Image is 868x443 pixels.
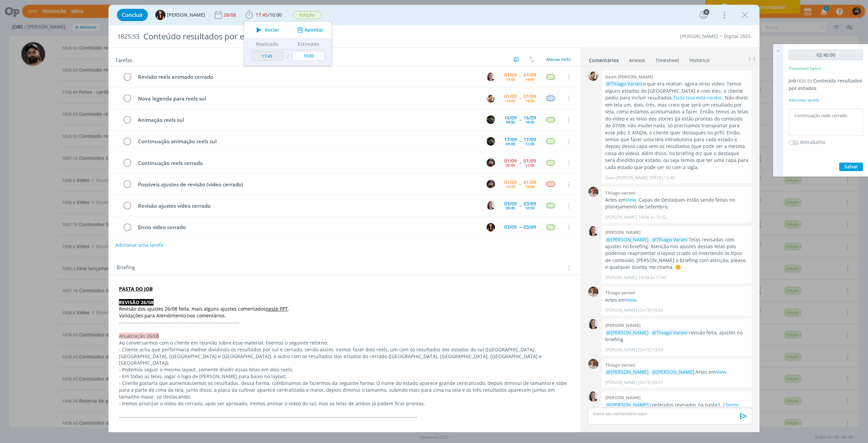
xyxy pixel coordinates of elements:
[588,187,598,197] img: T
[698,10,709,20] button: 6
[487,115,495,124] img: K
[839,163,863,171] button: Salvar
[605,322,640,328] b: [PERSON_NAME]
[115,55,132,63] span: Tarefas
[135,73,480,81] div: Revisão reels animado cerrado
[244,10,283,20] button: 17:45/10:00
[119,333,159,339] span: Atualização 26/08
[504,201,517,206] div: 03/09
[605,380,637,386] p: [PERSON_NAME]
[524,225,536,229] div: 03/09
[724,33,751,39] a: Digital 2025
[606,236,649,243] span: @[PERSON_NAME]
[525,163,534,167] div: 12:00
[524,201,536,206] div: 03/09
[119,346,570,367] p: - Cliente acha que performaria melhor dividindo os resultados por sul e cerrado, sendo assim, ire...
[486,179,496,189] button: B
[486,115,496,125] button: K
[119,373,570,380] p: - Em todas as telas, jogar o logo de [PERSON_NAME] para baixo no layout;
[122,12,143,18] span: Concluir
[504,159,517,163] div: 01/09
[135,202,480,210] div: Revisão ajustes vídeo cerrado
[135,116,480,124] div: Animação reels sul
[256,12,268,18] span: 17:45
[296,26,324,34] button: Apontar
[293,11,321,19] button: Edição
[119,285,153,292] strong: PASTA DO JOB
[525,77,534,81] div: 14:00
[680,33,718,39] a: [PERSON_NAME]
[844,163,858,170] span: Salvar
[291,39,327,50] th: Estimado
[265,27,279,32] span: Iniciar
[524,73,536,77] div: 01/09
[519,225,521,229] span: --
[487,180,495,188] img: B
[506,206,515,210] div: 09:45
[486,72,496,82] button: C
[605,362,635,368] b: Thiago varoni
[155,10,165,20] img: I
[789,77,862,91] span: Conteúdo resultados por estados
[524,115,536,120] div: 16/09
[486,158,496,168] button: B
[519,74,521,79] span: --
[115,239,164,251] button: Adicionar uma tarefa
[504,225,517,229] div: 03/09
[605,297,748,303] p: Artes em .
[135,223,480,232] div: Envio video cerrado
[529,56,534,62] img: arrow-down-up.svg
[504,94,517,99] div: 01/09
[119,380,570,400] p: - Cliente gostaria que aumentássemos os resultados, dessa forma, combinamos de fazermos da seguin...
[524,137,536,142] div: 17/09
[135,94,480,103] div: Nova legenda para reels sul
[285,50,291,63] td: /
[605,175,648,181] p: Gean [PERSON_NAME]
[135,159,480,167] div: Continuação reels cerrado
[605,307,637,313] p: [PERSON_NAME]
[605,74,653,80] b: Gean [PERSON_NAME]
[800,139,825,146] label: Retrabalho
[486,222,496,232] button: I
[119,312,226,319] span: Validações para Atendimento nos comentários.
[525,99,534,103] div: 14:30
[605,347,637,353] p: [PERSON_NAME]
[266,306,288,312] a: neste PPT
[504,73,517,77] div: 01/09
[717,402,739,408] a: 3. Cliente
[605,394,640,401] b: [PERSON_NAME]
[588,319,598,329] img: C
[268,12,270,18] span: /
[117,9,148,21] button: Concluir
[504,137,517,142] div: 17/09
[655,54,679,64] a: Timesheet
[119,366,570,373] p: - Podemos seguir o mesmo layout, somente dividir essas telas em dois reels;
[270,12,282,18] span: 10:00
[519,160,521,165] span: --
[689,54,710,64] a: Histórico
[119,339,570,346] p: Ao conversarmos com o cliente em reunião sobre esse material, tivemos o seguinte retorno:
[244,21,332,66] ul: 17:45/10:00
[249,39,285,50] th: Realizado
[605,369,748,375] p: Artes em .
[506,163,515,167] div: 09:00
[487,159,495,167] img: B
[525,206,534,210] div: 10:30
[605,80,748,171] p: o que era motion, agora virou vídeo. Temos alguns estados do [GEOGRAPHIC_DATA] e com eles, o clie...
[135,137,480,146] div: Continuação animação reels sul
[589,54,619,64] a: Comentários
[605,329,748,343] p: revisão feita, ajustes no briefing.
[487,73,495,81] img: C
[605,197,748,210] p: Artes em . Capas de Destaques estão sendo feitas no planejamento de Setembro.
[504,180,517,185] div: 01/09
[525,120,534,124] div: 18:00
[605,236,748,271] p: Telas revisadas com ajustes no briefing. Atenção nos ajustes dessas telas pois podemos reaproveit...
[626,197,636,203] a: View
[652,236,688,243] span: @Thiago Varoni
[588,71,598,81] img: G
[606,329,649,336] span: @[PERSON_NAME]
[605,214,637,220] p: [PERSON_NAME]
[605,275,637,281] p: [PERSON_NAME]
[524,94,536,99] div: 01/09
[605,190,635,196] b: Thiago varoni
